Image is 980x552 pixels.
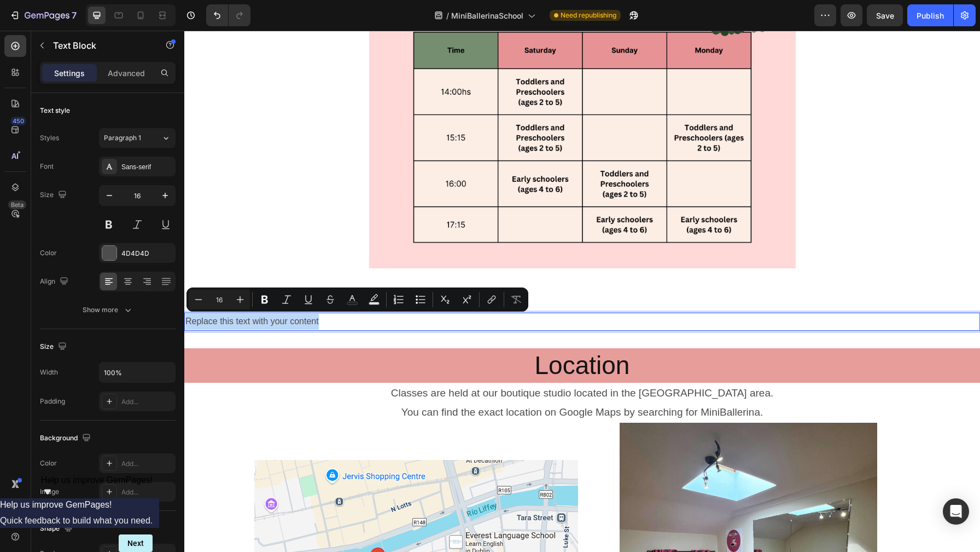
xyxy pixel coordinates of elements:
[121,397,173,407] div: Add...
[561,10,616,20] span: Need republishing
[83,304,133,315] div: Show more
[40,340,69,354] div: Size
[40,396,65,406] div: Padding
[907,4,953,26] button: Publish
[41,475,153,485] span: Help us improve GemPages!
[1,372,795,391] p: You can find the exact location on Google Maps by searching for MiniBallerina.
[8,200,26,209] div: Beta
[100,363,175,382] input: Auto
[451,10,523,21] span: MiniBallerinaSchool
[108,67,145,79] p: Advanced
[54,67,85,79] p: Settings
[72,9,77,22] p: 7
[943,498,969,525] div: Open Intercom Messenger
[41,475,153,498] button: Show survey - Help us improve GemPages!
[121,249,173,258] div: 4D4D4D
[40,133,59,143] div: Styles
[40,162,54,171] div: Font
[121,162,173,172] div: Sans-serif
[184,31,980,552] iframe: Design area
[40,248,57,258] div: Color
[40,431,93,446] div: Background
[917,10,944,21] div: Publish
[40,300,176,320] button: Show more
[40,106,70,116] div: Text style
[4,4,81,26] button: 7
[10,117,26,125] div: 450
[1,353,795,372] p: Classes are held at our boutique studio located in the [GEOGRAPHIC_DATA] area.
[99,128,176,148] button: Paragraph 1
[40,274,71,289] div: Align
[186,287,528,312] div: Editor contextual toolbar
[40,367,58,377] div: Width
[867,4,903,26] button: Save
[1,283,795,299] p: Replace this text with your content
[40,458,57,468] div: Color
[446,10,449,21] span: /
[206,4,250,26] div: Undo/Redo
[121,459,173,469] div: Add...
[876,11,894,20] span: Save
[53,39,146,52] p: Text Block
[104,133,141,143] span: Paragraph 1
[40,188,69,203] div: Size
